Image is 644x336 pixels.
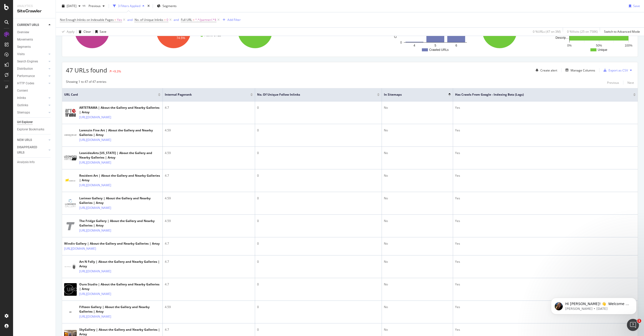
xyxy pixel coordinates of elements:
[79,282,160,291] div: Ouro Studio | About the Gallery and Nearby Galleries | Artsy
[257,105,380,110] div: 0
[174,18,179,22] div: and
[79,105,160,115] div: ARTETRAMA | About the Gallery and Nearby Galleries | Artsy
[384,241,451,246] div: No
[17,88,28,93] div: Content
[79,196,160,205] div: Lorimer Gallery | About the Gallery and Nearby Galleries | Artsy
[17,95,47,101] a: Inlinks
[64,199,77,208] img: main image
[79,228,111,233] a: [URL][DOMAIN_NAME]
[257,219,380,223] div: 0
[627,80,634,86] button: Next
[563,67,595,73] button: Manage Columns
[66,80,106,86] div: Showing 1 to 47 of 47 entries
[414,44,415,47] text: 4
[637,319,641,323] span: 1
[627,2,640,10] button: Save
[118,4,140,8] div: 3 Filters Applied
[627,81,634,85] div: Next
[17,137,32,143] div: NEW URLS
[64,92,157,97] span: URL Card
[455,196,636,201] div: Yes
[17,81,34,86] div: HTTP Codes
[60,28,74,36] button: Apply
[257,128,380,133] div: 0
[455,151,636,155] div: Yes
[17,44,31,50] div: Segments
[17,120,33,125] div: Url Explorer
[602,28,640,36] button: Switch to Advanced Mode
[17,137,47,143] a: NEW URLS
[17,127,44,132] div: Explorer Bookmarks
[79,173,160,182] div: Resident Art | About the Gallery and Nearby Galleries | Artsy
[165,282,253,287] div: 4.7
[555,36,569,40] text: Descrip…
[77,28,91,36] button: Clear
[17,37,52,42] a: Movements
[174,17,179,22] button: and
[384,151,451,155] div: No
[60,2,83,10] button: [DATE]
[627,319,639,331] iframe: Intercom live chat
[384,173,451,178] div: No
[147,9,226,53] div: A chart.
[165,196,253,201] div: 4.59
[384,196,451,201] div: No
[17,44,52,50] a: Segments
[66,9,145,53] div: A chart.
[394,19,397,38] text: Crawled URLs
[455,305,636,309] div: Yes
[135,18,163,22] span: No. of Unique Inlinks
[79,314,111,319] a: [URL][DOMAIN_NAME]
[165,327,253,332] div: 4.7
[165,305,253,309] div: 4.59
[609,68,628,72] div: Export as CSV
[455,128,636,133] div: Yes
[400,41,402,44] text: 0
[17,66,33,71] div: Distribution
[165,128,253,133] div: 4.59
[163,4,177,8] span: Segments
[17,4,52,8] div: Analytics
[79,219,160,228] div: The Fridge Gallery | About the Gallery and Nearby Galleries | Artsy
[64,306,77,318] img: main image
[79,128,160,137] div: Lorenzin Fine Art | About the Gallery and Nearby Galleries | Artsy
[64,220,77,232] img: main image
[455,327,636,332] div: Yes
[205,33,221,37] text: Active URLs
[17,88,52,93] a: Content
[543,287,644,322] iframe: Intercom notifications message
[111,2,146,10] button: 3 Filters Applied
[596,44,602,47] text: 50%
[598,48,607,52] text: Unique
[79,259,160,269] div: Art N Folly | About the Gallery and Nearby Galleries | Artsy
[79,160,111,165] a: [URL][DOMAIN_NAME]
[455,173,636,178] div: Yes
[257,327,380,332] div: 0
[17,59,38,64] div: Search Engines
[455,219,636,223] div: Yes
[17,81,47,86] a: HTTP Codes
[112,69,121,73] div: +9.3%
[229,9,308,53] div: A chart.
[571,68,595,72] div: Manage Columns
[66,66,107,74] span: 47 URLs found
[87,2,107,10] button: Previous
[17,22,47,28] a: CURRENT URLS
[17,8,52,14] div: SiteCrawler
[83,3,87,8] span: vs
[384,282,451,287] div: No
[17,120,52,125] a: Url Explorer
[17,30,29,35] div: Overview
[257,241,380,246] div: 0
[177,36,185,40] text: 74.5%
[455,282,636,287] div: Yes
[384,305,451,309] div: No
[64,241,160,246] div: Windiv Gallery | About the Gallery and Nearby Galleries | Artsy
[567,44,572,47] text: 0%
[79,115,111,120] a: [URL][DOMAIN_NAME]
[17,59,47,64] a: Search Engines
[60,18,114,22] span: Not Enough Inlinks on Indexable Pages
[17,110,47,115] a: Sitemaps
[384,105,451,110] div: No
[227,18,241,22] div: Add Filter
